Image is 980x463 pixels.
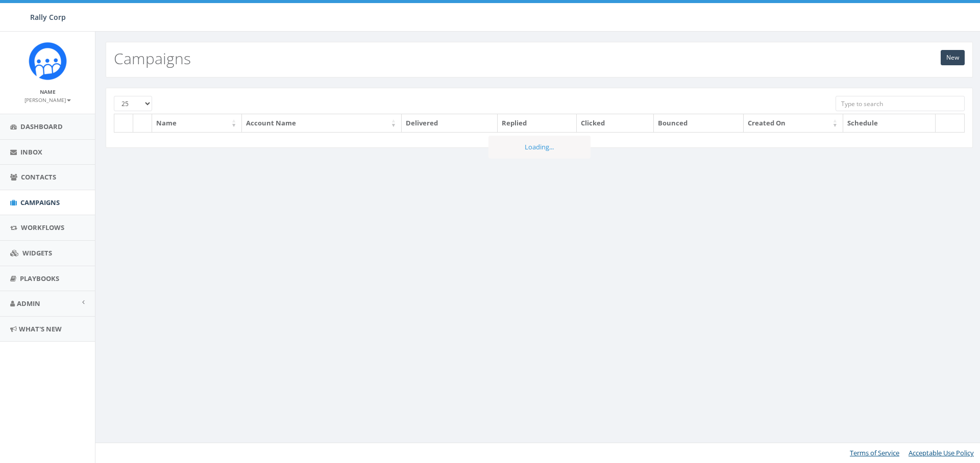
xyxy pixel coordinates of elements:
span: Rally Corp [30,12,66,22]
span: Inbox [20,147,42,157]
a: [PERSON_NAME] [24,95,71,104]
a: Acceptable Use Policy [909,448,974,457]
img: Icon_1.png [29,42,67,80]
div: Loading... [488,136,591,159]
th: Schedule [843,114,936,132]
h2: Campaigns [114,50,191,67]
span: What's New [19,324,62,333]
a: New [941,50,965,65]
th: Delivered [402,114,498,132]
small: [PERSON_NAME] [24,96,71,104]
span: Admin [17,299,40,308]
span: Workflows [21,223,64,232]
th: Clicked [577,114,653,132]
span: Dashboard [20,122,63,131]
th: Account Name [242,114,402,132]
span: Playbooks [20,274,59,283]
span: Widgets [22,248,52,258]
a: Terms of Service [850,448,899,457]
th: Bounced [654,114,744,132]
th: Name [152,114,242,132]
span: Contacts [21,172,56,182]
th: Created On [744,114,843,132]
span: Campaigns [20,198,60,207]
small: Name [40,88,56,95]
input: Type to search [836,96,965,111]
th: Replied [498,114,577,132]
